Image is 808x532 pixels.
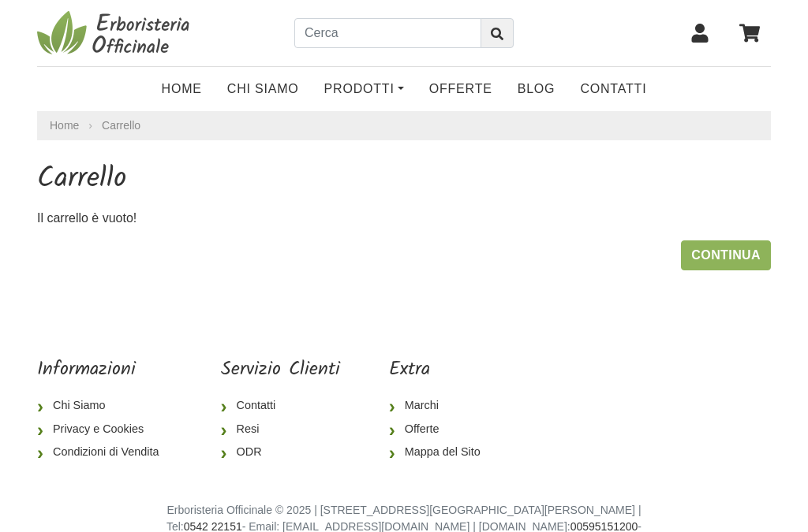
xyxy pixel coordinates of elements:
a: Condizioni di Vendita [37,441,171,464]
a: Home [149,73,215,105]
nav: breadcrumb [37,111,771,140]
h5: Extra [389,359,493,381]
a: Chi Siamo [37,394,171,418]
h5: Servizio Clienti [221,359,340,381]
a: Contatti [567,73,659,105]
a: Chi Siamo [215,73,312,105]
a: Mappa del Sito [389,441,493,464]
iframe: fb:page Facebook Social Plugin [542,359,771,414]
a: OFFERTE [417,73,505,105]
a: Offerte [389,418,493,441]
a: Marchi [389,394,493,418]
p: Il carrello è vuoto! [37,209,771,228]
a: Continua [681,240,771,270]
a: Contatti [221,394,340,418]
a: Carrello [102,119,140,132]
a: Home [50,117,79,134]
a: Prodotti [312,73,417,105]
a: Blog [505,73,568,105]
input: Cerca [294,18,481,48]
h1: Carrello [37,162,771,196]
a: Privacy e Cookies [37,418,171,441]
a: Resi [221,418,340,441]
img: Erboristeria Officinale [37,9,195,57]
h5: Informazioni [37,359,171,381]
a: ODR [221,441,340,464]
